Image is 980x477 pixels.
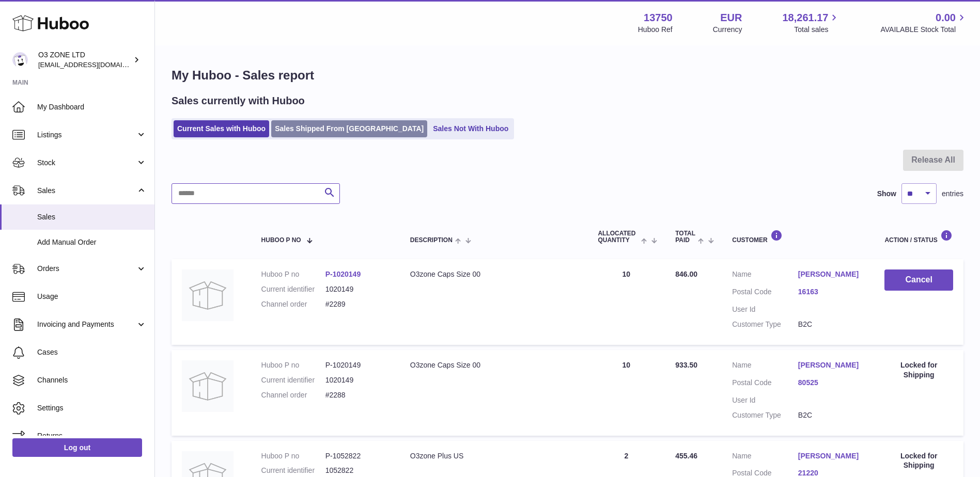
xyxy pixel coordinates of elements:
[732,320,798,329] dt: Customer Type
[37,212,147,222] span: Sales
[261,375,325,385] dt: Current identifier
[798,451,864,461] a: [PERSON_NAME]
[271,120,427,137] a: Sales Shipped From [GEOGRAPHIC_DATA]
[732,269,798,282] dt: Name
[261,237,301,244] span: Huboo P no
[732,287,798,299] dt: Postal Code
[37,403,147,413] span: Settings
[325,284,390,294] dd: 1020149
[598,230,638,244] span: ALLOCATED Quantity
[172,94,305,108] h2: Sales currently with Huboo
[325,375,390,385] dd: 1020149
[884,269,953,291] button: Cancel
[732,410,798,420] dt: Customer Type
[325,466,390,475] dd: 1052822
[325,270,361,278] a: P-1020149
[325,360,390,370] dd: P-1020149
[732,395,798,405] dt: User Id
[410,451,578,461] div: O3zone Plus US
[261,269,325,279] dt: Huboo P no
[410,269,578,279] div: O3zone Caps Size 00
[942,189,963,199] span: entries
[37,158,136,168] span: Stock
[732,305,798,314] dt: User Id
[798,320,864,329] dd: B2C
[182,269,234,321] img: no-photo-large.jpg
[261,466,325,475] dt: Current identifier
[261,390,325,400] dt: Channel order
[12,52,28,68] img: hello@o3zoneltd.co.uk
[732,360,798,373] dt: Name
[37,431,147,441] span: Returns
[38,60,152,69] span: [EMAIL_ADDRESS][DOMAIN_NAME]
[798,360,864,370] a: [PERSON_NAME]
[675,230,695,244] span: Total paid
[713,25,742,35] div: Currency
[675,361,697,369] span: 933.50
[37,347,147,357] span: Cases
[675,452,697,460] span: 455.46
[37,320,136,329] span: Invoicing and Payments
[37,264,136,274] span: Orders
[587,350,665,436] td: 10
[732,378,798,390] dt: Postal Code
[261,451,325,461] dt: Huboo P no
[429,120,512,137] a: Sales Not With Huboo
[638,25,673,35] div: Huboo Ref
[782,11,828,25] span: 18,261.17
[798,269,864,279] a: [PERSON_NAME]
[37,130,136,140] span: Listings
[37,375,147,385] span: Channels
[182,360,234,412] img: no-photo-large.jpg
[37,237,147,247] span: Add Manual Order
[587,259,665,345] td: 10
[675,270,697,278] span: 846.00
[410,237,453,244] span: Description
[261,360,325,370] dt: Huboo P no
[174,120,269,137] a: Current Sales with Huboo
[325,451,390,461] dd: P-1052822
[884,230,953,244] div: Action / Status
[644,11,673,25] strong: 13750
[172,67,963,84] h1: My Huboo - Sales report
[37,292,147,301] span: Usage
[261,284,325,294] dt: Current identifier
[936,11,956,25] span: 0.00
[38,50,131,70] div: O3 ZONE LTD
[410,360,578,370] div: O3zone Caps Size 00
[877,189,896,199] label: Show
[798,378,864,388] a: 80525
[732,230,864,244] div: Customer
[782,11,840,35] a: 18,261.17 Total sales
[325,390,390,400] dd: #2288
[37,102,147,112] span: My Dashboard
[884,360,953,380] div: Locked for Shipping
[261,299,325,309] dt: Channel order
[798,410,864,420] dd: B2C
[720,11,742,25] strong: EUR
[884,451,953,471] div: Locked for Shipping
[732,451,798,464] dt: Name
[794,25,840,35] span: Total sales
[880,11,968,35] a: 0.00 AVAILABLE Stock Total
[798,287,864,297] a: 16163
[37,186,136,196] span: Sales
[325,299,390,309] dd: #2289
[12,438,142,457] a: Log out
[880,25,968,35] span: AVAILABLE Stock Total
